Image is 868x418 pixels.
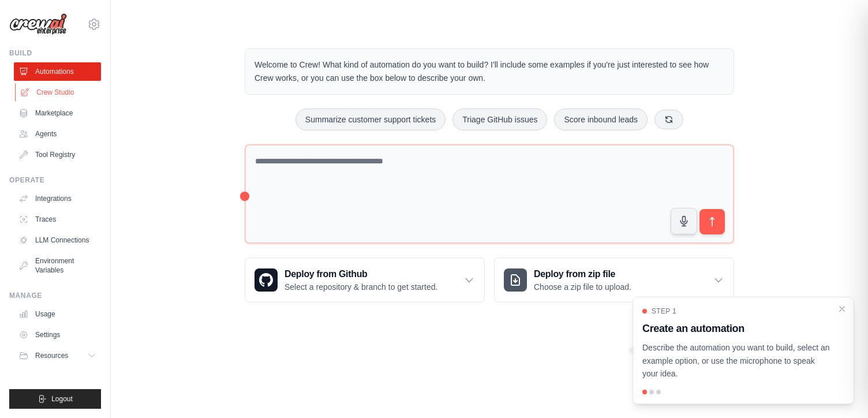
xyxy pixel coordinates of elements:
a: Tool Registry [14,145,101,164]
h3: Create an automation [642,320,830,337]
p: Choose a zip file to upload. [534,281,631,293]
div: Manage [9,291,101,300]
a: Integrations [14,189,101,208]
h3: Deploy from zip file [534,267,631,281]
div: Build [9,48,101,58]
a: Environment Variables [14,252,101,279]
a: Settings [14,326,101,344]
a: Agents [14,125,101,143]
p: Select a repository & branch to get started. [285,281,437,293]
button: Resources [14,346,101,365]
img: Logo [9,13,67,35]
div: Operate [9,176,101,185]
button: Close walkthrough [837,304,847,313]
span: Resources [35,351,68,360]
a: Marketplace [14,104,101,122]
p: Welcome to Crew! What kind of automation do you want to build? I'll include some examples if you'... [255,58,724,85]
button: Summarize customer support tickets [295,109,446,130]
a: Usage [14,305,101,323]
h3: Deploy from Github [285,267,437,281]
button: Triage GitHub issues [452,109,547,130]
a: Crew Studio [15,83,102,102]
a: LLM Connections [14,231,101,249]
a: Traces [14,210,101,229]
button: Logout [9,389,101,409]
p: Describe the automation you want to build, select an example option, or use the microphone to spe... [642,341,830,380]
span: Step 1 [652,307,676,316]
span: Logout [51,394,73,404]
iframe: Chat Widget [810,363,868,418]
a: Automations [14,62,101,81]
button: Score inbound leads [554,109,648,130]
